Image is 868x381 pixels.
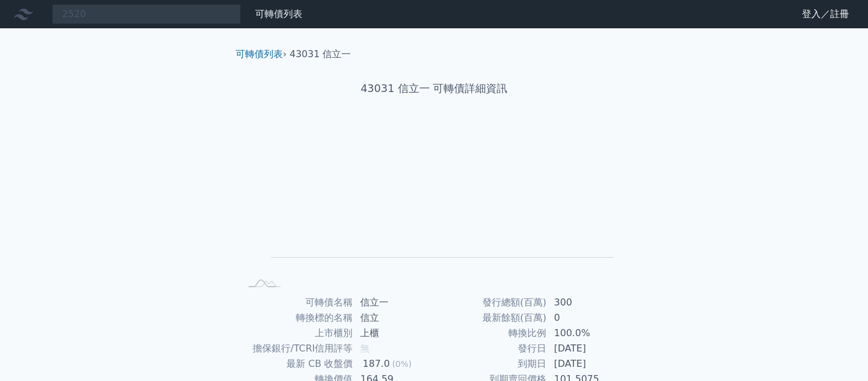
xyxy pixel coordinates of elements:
td: 轉換標的名稱 [240,310,353,326]
td: 最新 CB 收盤價 [240,356,353,372]
td: 上櫃 [353,326,434,341]
td: 最新餘額(百萬) [434,310,547,326]
td: 到期日 [434,356,547,372]
td: 信立 [353,310,434,326]
li: 43031 信立一 [290,47,351,61]
h1: 43031 信立一 可轉債詳細資訊 [226,80,642,97]
td: [DATE] [547,356,628,372]
td: 上市櫃別 [240,326,353,341]
td: 發行總額(百萬) [434,295,547,310]
td: 0 [547,310,628,326]
td: 轉換比例 [434,326,547,341]
a: 可轉債列表 [236,48,283,60]
li: › [236,47,286,61]
input: 搜尋可轉債 代號／名稱 [52,4,241,24]
td: 擔保銀行/TCRI信用評等 [240,341,353,356]
div: 187.0 [360,357,392,371]
td: 發行日 [434,341,547,356]
td: [DATE] [547,341,628,356]
a: 可轉債列表 [255,8,302,19]
td: 可轉債名稱 [240,295,353,310]
td: 300 [547,295,628,310]
span: 無 [360,343,370,354]
g: Chart [260,134,614,275]
td: 信立一 [353,295,434,310]
a: 登入／註冊 [792,5,859,24]
span: (0%) [392,359,412,369]
td: 100.0% [547,326,628,341]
